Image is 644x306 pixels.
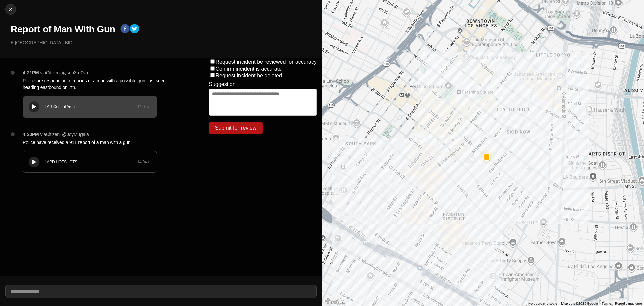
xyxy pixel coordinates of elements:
a: Terms (opens in new tab) [602,302,611,305]
p: via Citizen · @ JoyMugala [40,131,89,138]
label: Suggestion [209,81,236,87]
p: 4:20PM [23,131,39,138]
a: Report a map error [615,302,642,305]
p: Police have received a 911 report of a man with a gun. [23,139,182,146]
div: LAPD HOTSHOTS [45,159,137,165]
label: Request incident be reviewed for accuracy [216,59,317,65]
button: Submit for review [209,122,263,134]
label: Confirm incident is accurate [216,66,282,72]
label: Request incident be deleted [216,73,282,78]
p: E [GEOGRAPHIC_DATA] · BID [11,39,317,46]
a: Open this area in Google Maps (opens a new window) [324,297,346,306]
p: 4:21PM [23,69,39,76]
div: 14.04 s [137,104,149,110]
img: Google [324,297,346,306]
button: facebook [120,24,130,35]
p: Police are responding to reports of a man with a possible gun, last seen heading eastbound on 7th. [23,77,182,91]
h1: Report of Man With Gun [11,23,115,35]
span: Map data ©2025 Google [561,302,598,305]
div: LA 1 Central Area [45,104,137,110]
p: via Citizen · @ sup3rn0va [40,69,88,76]
button: cancel [5,4,16,15]
img: cancel [7,6,14,13]
button: twitter [130,24,139,35]
button: Keyboard shortcuts [528,301,557,306]
div: 14.04 s [137,159,149,165]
